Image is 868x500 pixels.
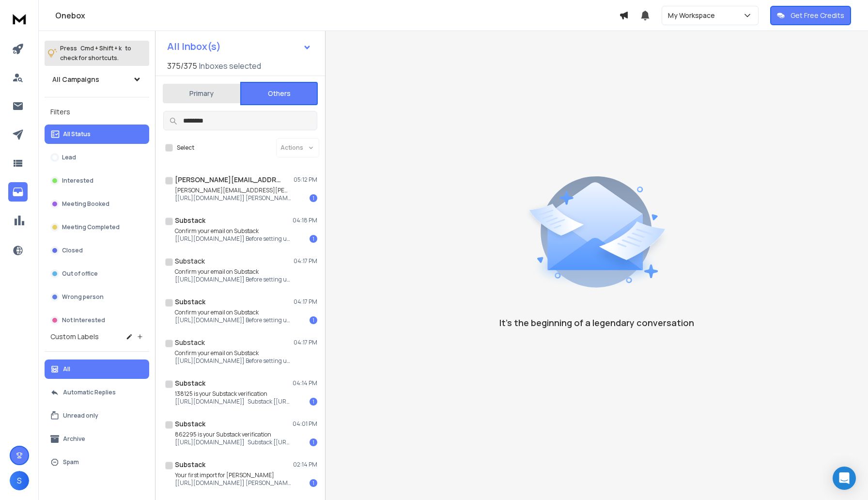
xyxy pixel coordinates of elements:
[177,144,194,152] label: Select
[833,467,856,490] div: Open Intercom Messenger
[175,276,291,283] p: [[URL][DOMAIN_NAME]] Before setting up your publication,
[45,218,149,237] button: Meeting Completed
[45,406,149,425] button: Unread only
[499,316,694,329] p: It’s the beginning of a legendary conversation
[294,339,317,346] p: 04:17 PM
[175,460,205,469] h1: Substack
[175,309,291,316] p: Confirm your email on Substack
[45,70,149,89] button: All Campaigns
[167,60,197,72] span: 375 / 375
[175,398,291,406] p: [[URL][DOMAIN_NAME]] Substack [[URL][DOMAIN_NAME]!,w_80,h_80,c_fill,f_auto,q_auto:good,fl_progres...
[62,293,104,301] p: Wrong person
[310,194,317,202] div: 1
[45,194,149,214] button: Meeting Booked
[293,420,317,428] p: 04:01 PM
[63,412,98,420] p: Unread only
[293,461,317,469] p: 02:14 PM
[175,390,291,398] p: 138125 is your Substack verification
[310,438,317,446] div: 1
[10,471,29,490] button: S
[175,235,291,243] p: [[URL][DOMAIN_NAME]] Before setting up your publication,
[63,365,70,373] p: All
[240,82,318,105] button: Others
[45,125,149,144] button: All Status
[60,44,131,63] p: Press to check for shortcuts.
[790,11,844,20] p: Get Free Credits
[45,453,149,472] button: Spam
[175,187,291,194] p: [PERSON_NAME][EMAIL_ADDRESS][PERSON_NAME][DOMAIN_NAME] liked Quick hits: startups,
[62,223,120,231] p: Meeting Completed
[45,148,149,167] button: Lead
[10,10,29,28] img: logo
[167,42,221,51] h1: All Inbox(s)
[45,359,149,379] button: All
[62,177,93,185] p: Interested
[63,389,116,396] p: Automatic Replies
[62,154,76,161] p: Lead
[163,83,240,104] button: Primary
[175,216,205,225] h1: Substack
[293,217,317,224] p: 04:18 PM
[79,43,123,54] span: Cmd + Shift + k
[199,60,261,72] h3: Inboxes selected
[45,105,149,119] h3: Filters
[62,247,83,254] p: Closed
[770,6,851,25] button: Get Free Credits
[310,398,317,406] div: 1
[175,256,205,266] h1: Substack
[45,287,149,307] button: Wrong person
[294,298,317,306] p: 04:17 PM
[175,431,291,438] p: 862295 is your Substack verification
[310,316,317,324] div: 1
[62,316,105,324] p: Not Interested
[310,235,317,243] div: 1
[294,176,317,184] p: 05:12 PM
[175,175,281,185] h1: [PERSON_NAME][EMAIL_ADDRESS][PERSON_NAME][DOMAIN_NAME]
[55,10,619,21] h1: Onebox
[175,378,205,388] h1: Substack
[175,268,291,276] p: Confirm your email on Substack
[668,11,719,20] p: My Workspace
[175,419,205,429] h1: Substack
[159,37,319,56] button: All Inbox(s)
[50,332,99,342] h3: Custom Labels
[175,349,291,357] p: Confirm your email on Substack
[293,379,317,387] p: 04:14 PM
[52,75,99,84] h1: All Campaigns
[45,311,149,330] button: Not Interested
[175,338,205,347] h1: Substack
[45,171,149,190] button: Interested
[175,479,291,487] p: [[URL][DOMAIN_NAME]] [PERSON_NAME] [[URL][DOMAIN_NAME]!,w_80,h_80,c_fill,f_auto,q_auto:good,fl_pr...
[63,435,85,443] p: Archive
[45,241,149,260] button: Closed
[63,130,91,138] p: All Status
[175,316,291,324] p: [[URL][DOMAIN_NAME]] Before setting up your publication,
[175,471,291,479] p: Your first import for [PERSON_NAME]
[63,458,79,466] p: Spam
[45,383,149,402] button: Automatic Replies
[175,357,291,365] p: [[URL][DOMAIN_NAME]] Before setting up your publication,
[62,200,109,208] p: Meeting Booked
[175,227,291,235] p: Confirm your email on Substack
[175,194,291,202] p: [[URL][DOMAIN_NAME]] [PERSON_NAME][EMAIL_ADDRESS][PERSON_NAME][DOMAIN_NAME] liked Quick hits: sta...
[175,438,291,446] p: [[URL][DOMAIN_NAME]] Substack [[URL][DOMAIN_NAME]!,w_80,h_80,c_fill,f_auto,q_auto:good,fl_progres...
[175,297,205,307] h1: Substack
[310,479,317,487] div: 1
[45,429,149,449] button: Archive
[45,264,149,283] button: Out of office
[294,257,317,265] p: 04:17 PM
[62,270,98,278] p: Out of office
